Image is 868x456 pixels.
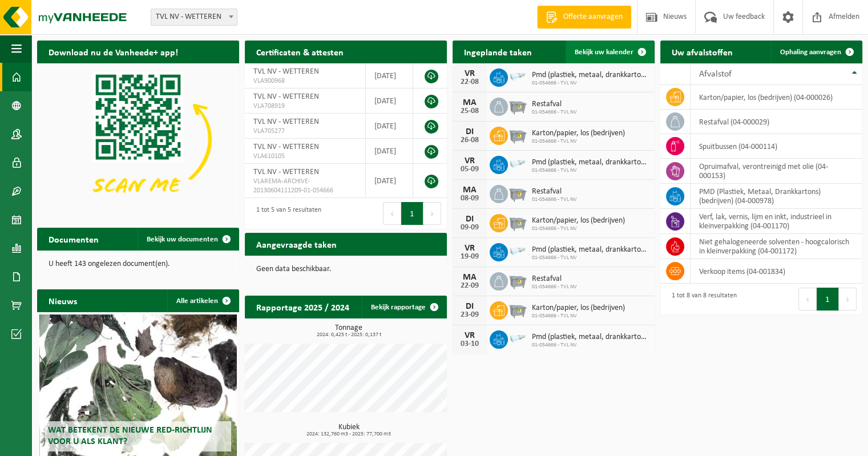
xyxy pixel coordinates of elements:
[366,63,413,88] td: [DATE]
[566,41,653,63] a: Bekijk uw kalender
[167,289,238,312] a: Alle artikelen
[366,164,413,198] td: [DATE]
[691,234,862,259] td: niet gehalogeneerde solventen - hoogcalorisch in kleinverpakking (04-001172)
[251,431,447,437] span: 2024: 132,760 m3 - 2025: 77,700 m3
[147,236,218,243] span: Bekijk uw documenten
[253,168,319,176] span: TVL NV - WETTEREN
[532,80,649,87] span: 01-054666 - TVL NV
[532,313,625,320] span: 01-054666 - TVL NV
[366,114,413,139] td: [DATE]
[691,259,862,284] td: verkoop items (04-001834)
[666,286,737,312] div: 1 tot 8 van 8 resultaten
[508,300,527,319] img: WB-2500-GAL-GY-01
[508,183,527,203] img: WB-2500-GAL-GY-01
[575,49,633,56] span: Bekijk uw kalender
[253,118,319,126] span: TVL NV - WETTEREN
[532,109,577,116] span: 01-054666 - TVL NV
[532,255,649,261] span: 01-054666 - TVL NV
[458,282,481,290] div: 22-09
[251,201,321,226] div: 1 tot 5 van 5 resultaten
[508,271,527,290] img: WB-2500-GAL-GY-01
[691,85,862,110] td: karton/papier, los (bedrijven) (04-000026)
[37,289,88,312] h2: Nieuws
[532,284,577,290] span: 01-054666 - TVL NV
[401,202,423,225] button: 1
[458,340,481,348] div: 03-10
[691,110,862,134] td: restafval (04-000029)
[508,125,527,144] img: WB-2500-GAL-GY-01
[839,288,857,310] button: Next
[253,152,357,161] span: VLA610105
[245,41,355,63] h2: Certificaten & attesten
[532,225,625,232] span: 01-054666 - TVL NV
[537,6,631,29] a: Offerte aanvragen
[532,71,649,80] span: Pmd (plastiek, metaal, drankkartons) (bedrijven)
[508,96,527,115] img: WB-2500-GAL-GY-01
[458,311,481,319] div: 23-09
[253,127,357,136] span: VLA705277
[532,304,625,313] span: Karton/papier, los (bedrijven)
[458,273,481,282] div: MA
[256,265,435,273] p: Geen data beschikbaar.
[660,41,744,63] h2: Uw afvalstoffen
[366,88,413,114] td: [DATE]
[49,260,228,268] p: U heeft 143 ongelezen document(en).
[251,423,447,437] h3: Kubiek
[508,241,527,261] img: LP-SK-00120-HPE-11
[508,67,527,86] img: LP-SK-00120-HPE-11
[532,158,649,167] span: Pmd (plastiek, metaal, drankkartons) (bedrijven)
[362,296,446,318] a: Bekijk rapportage
[458,244,481,253] div: VR
[532,187,577,196] span: Restafval
[458,69,481,78] div: VR
[508,329,527,348] img: LP-SK-00120-HPE-11
[458,195,481,203] div: 08-09
[691,134,862,159] td: spuitbussen (04-000114)
[532,129,625,138] span: Karton/papier, los (bedrijven)
[37,63,239,215] img: Download de VHEPlus App
[458,185,481,195] div: MA
[138,228,238,251] a: Bekijk uw documenten
[798,288,817,310] button: Previous
[458,166,481,173] div: 05-09
[691,209,862,234] td: verf, lak, vernis, lijm en inkt, industrieel in kleinverpakking (04-001170)
[48,426,212,446] span: Wat betekent de nieuwe RED-richtlijn voor u als klant?
[383,202,401,225] button: Previous
[532,167,649,174] span: 01-054666 - TVL NV
[423,202,441,225] button: Next
[532,342,649,349] span: 01-054666 - TVL NV
[453,41,543,63] h2: Ingeplande taken
[251,324,447,338] h3: Tonnage
[771,41,861,63] a: Ophaling aanvragen
[532,245,649,255] span: Pmd (plastiek, metaal, drankkartons) (bedrijven)
[366,139,413,164] td: [DATE]
[151,9,237,26] span: TVL NV - WETTEREN
[817,288,839,310] button: 1
[532,216,625,225] span: Karton/papier, los (bedrijven)
[253,92,319,101] span: TVL NV - WETTEREN
[691,184,862,209] td: PMD (Plastiek, Metaal, Drankkartons) (bedrijven) (04-000978)
[508,212,527,232] img: WB-2500-GAL-GY-01
[532,275,577,284] span: Restafval
[458,98,481,107] div: MA
[245,296,361,318] h2: Rapportage 2025 / 2024
[37,41,189,63] h2: Download nu de Vanheede+ app!
[458,302,481,311] div: DI
[253,102,357,111] span: VLA708919
[253,177,357,195] span: VLAREMA-ARCHIVE-20130604111209-01-054666
[458,156,481,166] div: VR
[253,76,357,86] span: VLA900968
[560,11,625,23] span: Offerte aanvragen
[37,228,110,250] h2: Documenten
[458,215,481,224] div: DI
[458,78,481,86] div: 22-08
[245,233,348,255] h2: Aangevraagde taken
[458,136,481,144] div: 26-08
[253,67,319,76] span: TVL NV - WETTEREN
[780,49,841,56] span: Ophaling aanvragen
[532,333,649,342] span: Pmd (plastiek, metaal, drankkartons) (bedrijven)
[251,332,447,338] span: 2024: 0,425 t - 2025: 0,137 t
[458,127,481,136] div: DI
[458,224,481,232] div: 09-09
[532,138,625,145] span: 01-054666 - TVL NV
